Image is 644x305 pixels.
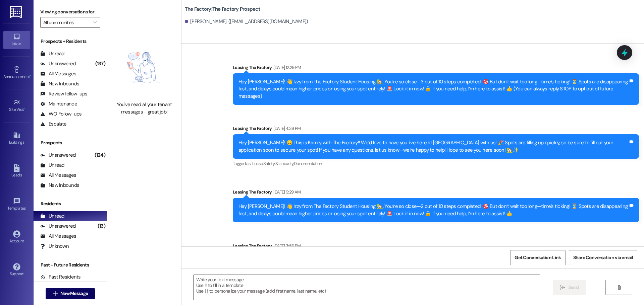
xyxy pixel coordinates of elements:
a: Account [3,228,30,246]
span: Send [568,284,579,291]
a: Support [3,261,30,279]
img: ResiDesk Logo [10,6,23,18]
div: Escalate [40,121,66,128]
div: Review follow-ups [40,90,87,97]
span: New Message [60,290,88,297]
div: All Messages [40,233,76,240]
span: Share Conversation via email [573,254,633,261]
div: [DATE] 3:56 PM [272,242,301,249]
i:  [560,285,565,290]
div: (13) [96,221,107,231]
div: Tagged as: [233,159,639,168]
div: Unread [40,213,64,220]
i:  [93,20,97,25]
a: Site Visit • [3,97,30,115]
i:  [53,291,58,296]
div: Unknown [40,243,69,250]
div: Hey [PERSON_NAME]! 👋 Izzy from The Factory Student Housing 🏡. You’re so close—2 out of 10 steps c... [238,203,628,217]
div: [DATE] 9:29 AM [272,188,301,196]
span: • [30,73,31,78]
div: Hey [PERSON_NAME]! 😊 This is Kamry with The Factory!! We’d love to have you live here at [GEOGRAP... [238,139,628,154]
div: All Messages [40,70,76,77]
div: You've read all your tenant messages - great job! [115,101,174,116]
img: empty-state [115,37,174,98]
b: The Factory: The Factory Prospect [185,6,260,13]
span: • [24,106,25,111]
div: [DATE] 4:39 PM [272,125,301,132]
button: Get Conversation Link [510,250,565,265]
div: [PERSON_NAME]. ([EMAIL_ADDRESS][DOMAIN_NAME]) [185,18,308,25]
button: Share Conversation via email [569,250,637,265]
a: Buildings [3,130,30,148]
div: Hey [PERSON_NAME]! 👋 Izzy from The Factory Student Housing 🏡. You’re so close—3 out of 10 steps c... [238,78,628,100]
div: Prospects [34,139,107,146]
span: Get Conversation Link [515,254,561,261]
a: Leads [3,162,30,180]
span: • [26,205,27,210]
label: Viewing conversations for [40,7,100,17]
div: New Inbounds [40,182,79,189]
span: Lease , [252,161,263,166]
div: Past + Future Residents [34,261,107,269]
span: Safety & security , [263,161,294,166]
span: Documentation [294,161,322,166]
div: All Messages [40,172,76,179]
div: WO Follow-ups [40,110,82,118]
div: [DATE] 12:29 PM [272,64,301,71]
div: (124) [93,150,107,160]
div: Unread [40,50,64,57]
input: All communities [43,17,90,28]
a: Templates • [3,196,30,214]
i:  [616,285,622,290]
button: Send [553,280,586,295]
div: New Inbounds [40,80,79,87]
div: Leasing The Factory [233,125,639,134]
div: Unanswered [40,60,76,67]
div: Leasing The Factory [233,188,639,198]
div: Leasing The Factory [233,64,639,73]
div: Unread [40,162,64,169]
button: New Message [46,288,95,299]
a: Inbox [3,31,30,49]
div: Unanswered [40,152,76,159]
div: (137) [94,59,107,69]
div: Residents [34,200,107,207]
div: Unanswered [40,223,76,230]
div: Prospects + Residents [34,38,107,45]
div: Past Residents [40,274,81,281]
div: Maintenance [40,100,77,107]
div: Leasing The Factory [233,242,639,252]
